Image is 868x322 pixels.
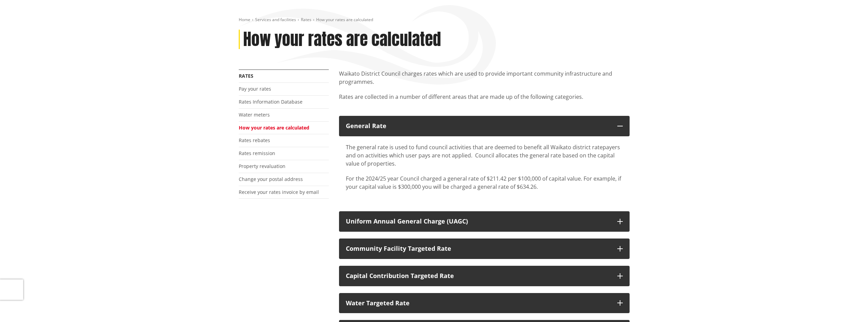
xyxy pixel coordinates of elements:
[239,150,275,156] a: Rates remission
[239,73,253,79] a: Rates
[339,93,630,109] p: Rates are collected in a number of different areas that are made up of the following categories.
[301,17,311,22] a: Rates
[346,143,623,168] p: The general rate is used to fund council activities that are deemed to benefit all Waikato distri...
[239,86,271,92] a: Pay your rates
[239,176,303,182] a: Change your postal address
[316,17,373,22] span: How your rates are calculated
[239,124,309,131] a: How your rates are calculated
[837,293,861,318] iframe: Messenger Launcher
[239,137,270,143] a: Rates rebates
[346,273,610,279] div: Capital Contribution Targeted Rate
[346,245,610,252] div: Community Facility Targeted Rate
[243,30,441,49] h1: How your rates are calculated
[339,239,630,259] button: Community Facility Targeted Rate
[339,116,630,136] button: General Rate
[239,111,270,118] a: Water meters
[339,293,630,313] button: Water Targeted Rate
[346,123,610,129] div: General Rate
[339,70,630,86] p: Waikato District Council charges rates which are used to provide important community infrastructu...
[346,174,623,191] p: For the 2024/25 year Council charged a general rate of $211.42 per $100,000 of capital value. For...
[346,300,610,307] div: Water Targeted Rate
[239,98,303,105] a: Rates Information Database
[239,17,630,23] nav: breadcrumb
[346,218,610,225] div: Uniform Annual General Charge (UAGC)
[239,163,285,169] a: Property revaluation
[255,17,296,22] a: Services and facilities
[339,211,630,232] button: Uniform Annual General Charge (UAGC)
[239,17,250,22] a: Home
[239,189,319,195] a: Receive your rates invoice by email
[339,266,630,286] button: Capital Contribution Targeted Rate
